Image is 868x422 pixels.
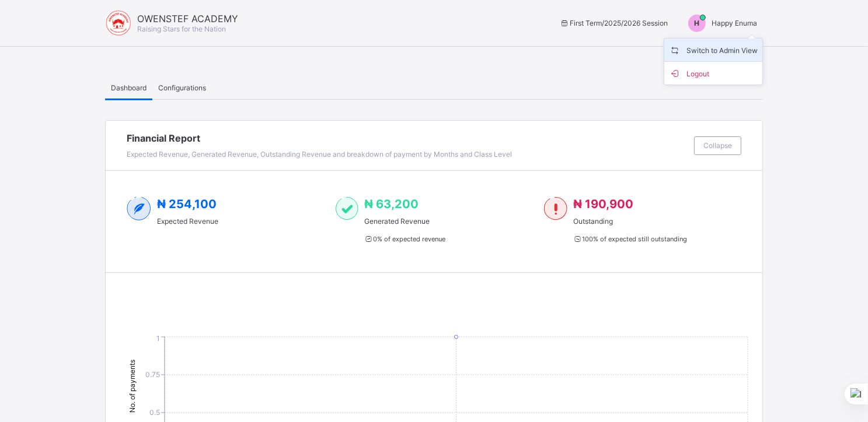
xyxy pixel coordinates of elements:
[145,370,160,379] tspan: 0.75
[156,334,160,343] tspan: 1
[712,19,757,27] span: Happy Enuma
[669,43,758,57] span: Switch to Admin View
[664,38,762,62] li: dropdown-list-item-name-0
[364,217,445,226] span: Generated Revenue
[560,19,668,27] span: session/term information
[573,235,687,243] span: 100 % of expected still outstanding
[544,197,567,220] img: outstanding-1.146d663e52f09953f639664a84e30106.svg
[158,83,206,92] span: Configurations
[157,197,217,211] span: ₦ 254,100
[127,150,512,159] span: Expected Revenue, Generated Revenue, Outstanding Revenue and breakdown of payment by Months and C...
[127,132,688,144] span: Financial Report
[573,197,633,211] span: ₦ 190,900
[364,197,419,211] span: ₦ 63,200
[664,62,762,85] li: dropdown-list-item-buttom-1
[111,83,147,92] span: Dashboard
[157,217,218,226] span: Expected Revenue
[669,66,758,80] span: Logout
[149,408,160,417] tspan: 0.5
[127,197,151,220] img: expected-2.4343d3e9d0c965b919479240f3db56ac.svg
[137,13,238,24] span: OWENSTEF ACADEMY
[703,141,732,150] span: Collapse
[137,24,226,33] span: Raising Stars for the Nation
[128,360,137,413] tspan: No. of payments
[573,217,687,226] span: Outstanding
[695,19,700,27] span: H
[364,235,445,243] span: 0 % of expected revenue
[336,197,358,220] img: paid-1.3eb1404cbcb1d3b736510a26bbfa3ccb.svg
